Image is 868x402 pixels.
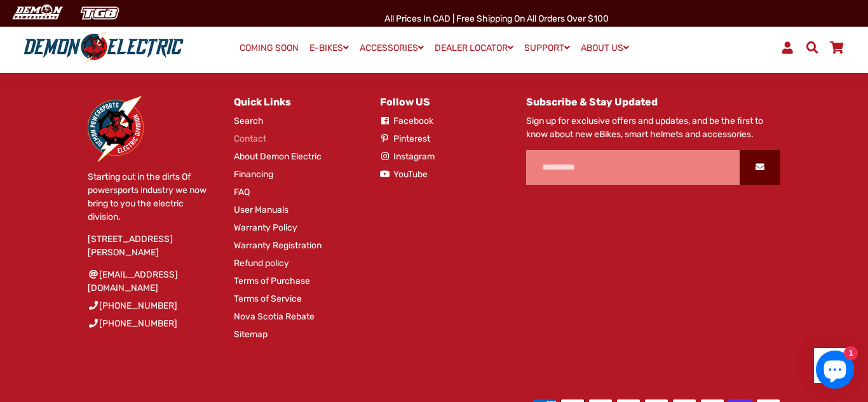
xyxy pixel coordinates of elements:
a: Instagram [380,150,435,163]
a: ACCESSORIES [355,39,428,57]
a: E-BIKES [305,39,353,57]
a: [PHONE_NUMBER] [88,299,177,312]
a: FAQ [234,185,250,199]
p: Sign up for exclusive offers and updates, and be the first to know about new eBikes, smart helmet... [526,114,780,141]
a: About Demon Electric [234,150,322,163]
a: Facebook [380,114,433,128]
a: Sitemap [234,328,268,341]
p: Starting out in the dirts Of powersports industry we now bring to you the electric division. [88,170,215,224]
a: ABOUT US [576,39,634,57]
a: Search [234,114,264,128]
a: YouTube [380,168,428,181]
a: COMING SOON [235,39,303,57]
img: Demon Electric [88,96,144,162]
p: [STREET_ADDRESS][PERSON_NAME] [88,232,215,259]
span: All Prices in CAD | Free shipping on all orders over $100 [384,13,609,24]
img: Demon Electric [6,3,67,23]
a: [PHONE_NUMBER] [88,317,177,330]
a: Refund policy [234,257,289,270]
a: Contact [234,132,266,145]
h4: Quick Links [234,96,361,108]
a: DEALER LOCATOR [430,39,518,57]
a: Warranty Policy [234,221,297,234]
a: [EMAIL_ADDRESS][DOMAIN_NAME] [88,268,215,295]
a: Financing [234,168,273,181]
a: User Manuals [234,203,288,217]
img: Demon Electric logo [19,31,188,64]
a: Terms of Service [234,292,302,305]
a: Nova Scotia Rebate [234,310,315,323]
img: TGB Canada [74,3,126,23]
a: Warranty Registration [234,239,322,252]
a: Terms of Purchase [234,274,310,288]
inbox-online-store-chat: Shopify online store chat [812,351,858,392]
a: Pinterest [380,132,430,145]
h4: Follow US [380,96,507,108]
a: SUPPORT [520,39,574,57]
h4: Subscribe & Stay Updated [526,96,780,108]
